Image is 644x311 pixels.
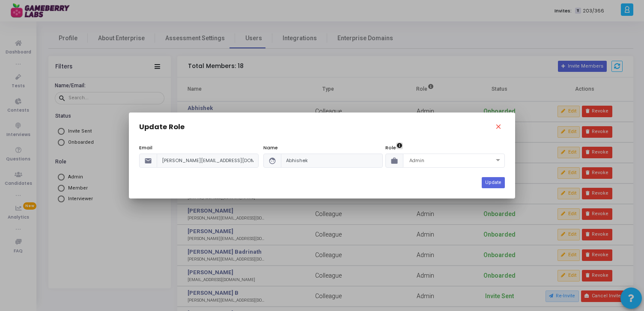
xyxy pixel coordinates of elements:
[482,177,505,188] button: Update
[385,144,403,151] label: Role
[139,123,185,133] h3: Update Role
[139,144,152,151] label: Email
[263,144,278,151] label: Name
[396,142,403,149] button: Role
[495,123,505,133] mat-icon: close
